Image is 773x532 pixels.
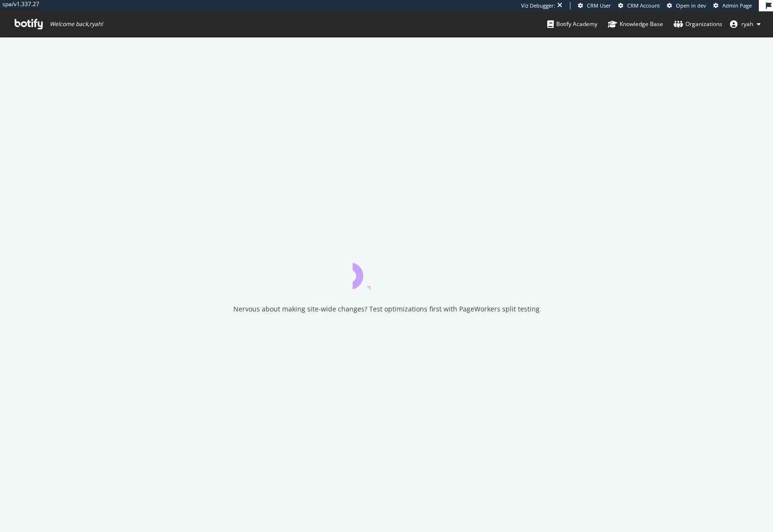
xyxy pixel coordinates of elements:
[521,2,555,9] div: Viz Debugger:
[722,2,752,9] span: Admin Page
[722,17,768,32] button: ryah
[618,2,660,9] a: CRM Account
[547,11,597,37] a: Botify Academy
[674,11,722,37] a: Organizations
[608,19,663,29] div: Knowledge Base
[667,2,706,9] a: Open in dev
[233,304,540,314] div: Nervous about making site-wide changes? Test optimizations first with PageWorkers split testing
[674,19,722,29] div: Organizations
[676,2,706,9] span: Open in dev
[547,19,597,29] div: Botify Academy
[627,2,660,9] span: CRM Account
[608,11,663,37] a: Knowledge Base
[353,255,421,289] div: animation
[578,2,611,9] a: CRM User
[713,2,752,9] a: Admin Page
[50,20,103,28] span: Welcome back, ryah !
[741,20,753,28] span: ryah
[587,2,611,9] span: CRM User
